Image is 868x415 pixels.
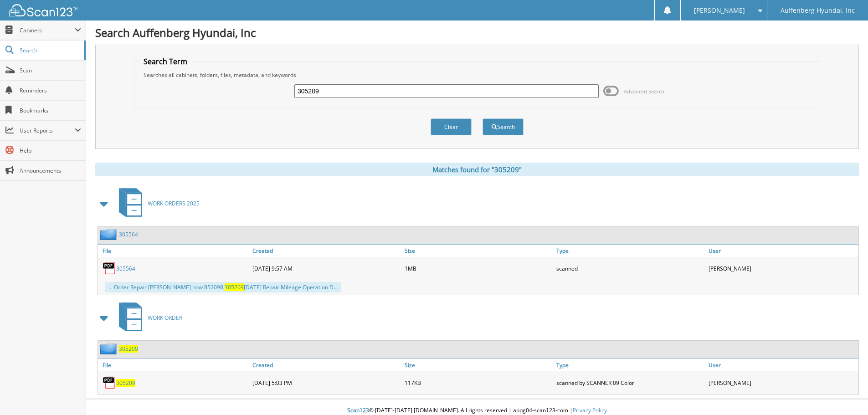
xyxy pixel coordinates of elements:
[624,88,664,95] span: Advanced Search
[95,163,859,176] div: Matches found for "305209"
[105,282,341,292] div: ... Order Repair [PERSON_NAME] now 852098, [DATE] Repair Mileage Operation D...
[554,359,706,371] a: Type
[103,261,116,275] img: PDF.png
[822,371,868,415] iframe: Chat Widget
[554,259,706,277] div: scanned
[98,359,250,371] a: File
[402,359,555,371] a: Size
[119,231,138,238] a: 305564
[113,300,182,336] a: WORK ORDER
[100,343,119,354] img: folder2.png
[706,245,858,257] a: User
[20,87,81,94] span: Reminders
[116,379,135,387] a: 305209
[20,127,75,134] span: User Reports
[706,259,858,277] div: [PERSON_NAME]
[706,374,858,392] div: [PERSON_NAME]
[250,359,402,371] a: Created
[98,245,250,257] a: File
[250,259,402,277] div: [DATE] 9:57 AM
[250,245,402,257] a: Created
[20,167,81,174] span: Announcements
[139,71,815,79] div: Searches all cabinets, folders, files, metadata, and keywords
[402,374,555,392] div: 117KB
[573,406,607,414] a: Privacy Policy
[250,374,402,392] div: [DATE] 5:03 PM
[483,118,524,135] button: Search
[781,8,855,13] span: Auffenberg Hyundai, Inc
[103,376,116,389] img: PDF.png
[148,200,200,207] span: WORK ORDERS 2025
[694,8,745,13] span: [PERSON_NAME]
[554,245,706,257] a: Type
[100,229,119,240] img: folder2.png
[20,26,75,34] span: Cabinets
[225,283,244,291] span: 305209
[113,185,200,221] a: WORK ORDERS 2025
[402,245,555,257] a: Size
[347,406,369,414] span: Scan123
[116,265,135,272] a: 305564
[9,4,77,16] img: scan123-logo-white.svg
[95,25,859,40] h1: Search Auffenberg Hyundai, Inc
[554,374,706,392] div: scanned by SCANNER 09 Color
[148,314,182,322] span: WORK ORDER
[20,107,81,114] span: Bookmarks
[119,345,138,353] a: 305209
[20,46,80,54] span: Search
[706,359,858,371] a: User
[139,56,192,67] legend: Search Term
[431,118,472,135] button: Clear
[402,259,555,277] div: 1MB
[20,67,81,74] span: Scan
[20,147,81,154] span: Help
